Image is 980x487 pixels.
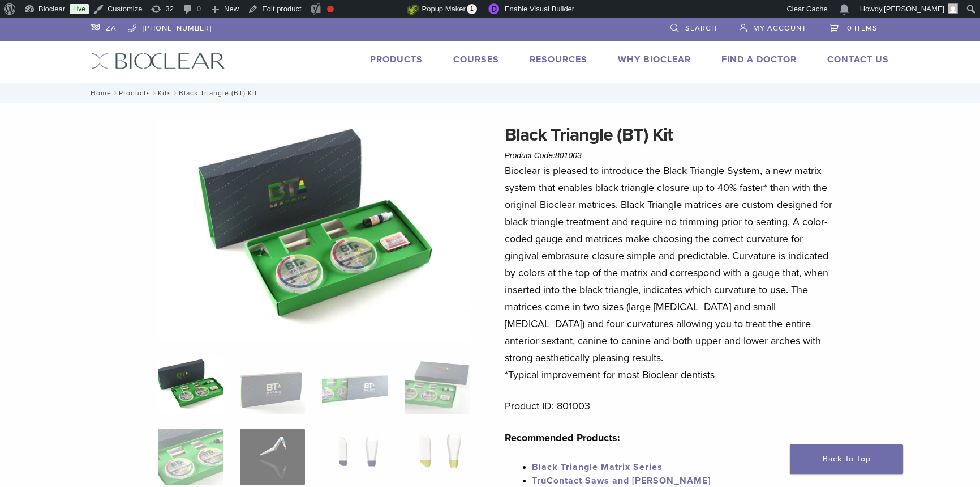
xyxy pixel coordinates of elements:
img: Views over 48 hours. Click for more Jetpack Stats. [344,3,407,16]
a: Products [119,89,151,97]
a: [PHONE_NUMBER] [128,18,212,35]
a: Back To Top [790,444,903,474]
span: / [171,90,179,96]
span: / [151,90,158,96]
a: My Account [740,18,806,35]
nav: Black Triangle (BT) Kit [83,83,897,103]
span: / [111,90,119,96]
a: Search [670,18,717,35]
a: Find A Doctor [721,54,797,65]
img: Black Triangle (BT) Kit - Image 5 [158,429,223,485]
a: Home [87,89,111,97]
p: Product ID: 801003 [505,397,837,414]
img: Black Triangle (BT) Kit - Image 3 [322,357,387,414]
a: Black Triangle Matrix Series [532,461,663,473]
a: Courses [453,54,499,65]
a: TruContact Saws and [PERSON_NAME] [532,475,711,486]
img: Intro-Black-Triangle-Kit-6-Copy-e1548792917662-324x324.jpg [158,357,223,414]
p: Bioclear is pleased to introduce the Black Triangle System, a new matrix system that enables blac... [505,162,837,383]
span: My Account [753,24,806,33]
a: 0 items [829,18,878,35]
a: ZA [91,18,117,35]
span: Product Code: [505,151,582,160]
img: Intro Black Triangle Kit-6 - Copy [158,121,470,342]
a: Contact Us [827,54,889,65]
h1: Black Triangle (BT) Kit [505,121,837,149]
a: Live [70,4,89,14]
img: Black Triangle (BT) Kit - Image 2 [240,357,305,414]
img: Black Triangle (BT) Kit - Image 8 [405,429,470,485]
span: 801003 [555,151,582,160]
img: Black Triangle (BT) Kit - Image 7 [322,429,387,485]
img: Black Triangle (BT) Kit - Image 6 [240,429,305,485]
a: Kits [158,89,171,97]
strong: Recommended Products: [505,431,620,444]
span: [PERSON_NAME] [884,5,944,13]
span: 0 items [847,24,878,33]
a: Products [370,54,423,65]
span: 1 [467,4,477,14]
span: Search [685,24,717,33]
img: Black Triangle (BT) Kit - Image 4 [405,357,470,414]
a: Why Bioclear [618,54,691,65]
div: Focus keyphrase not set [327,6,334,12]
img: Bioclear [91,53,225,69]
a: Resources [530,54,587,65]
